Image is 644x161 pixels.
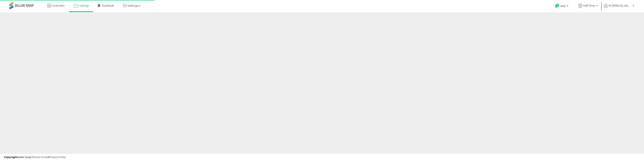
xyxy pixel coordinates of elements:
[609,4,632,8] span: Hi [PERSON_NAME]
[4,156,66,159] div: seller snap | |
[32,155,48,159] a: Terms of Use
[79,4,89,8] span: Listings
[552,1,572,12] a: Help
[102,4,114,8] span: DataHub
[604,4,634,12] a: Hi [PERSON_NAME]
[49,155,66,159] a: Privacy Policy
[583,4,595,8] span: Half Time
[52,4,64,8] span: Overview
[4,155,18,159] strong: Copyright
[555,3,560,8] i: Get Help
[561,4,566,8] span: Help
